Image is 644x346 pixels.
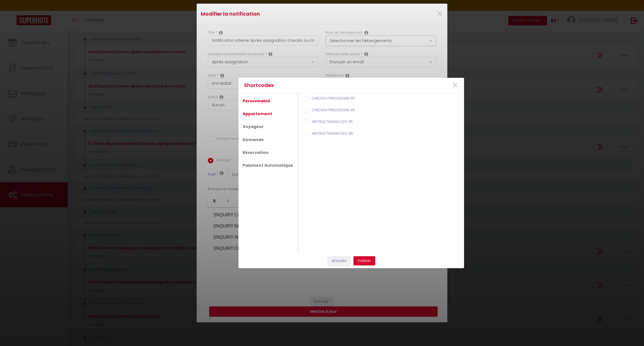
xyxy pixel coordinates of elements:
label: INSTRUCTIONSACCES-EN [309,131,353,137]
button: Insérer [353,256,375,266]
a: Réservation [240,147,271,158]
label: CHECKOUTPROCEDURE-EN [309,108,355,114]
a: Paiement Automatique [240,160,296,170]
button: Annuler [328,256,351,266]
a: Demande [240,135,267,145]
label: INSTRUCTIONSACCES-FR [309,119,353,125]
label: CHECKOUTPROCEDURE-FR [309,96,355,102]
h4: Shortcodes [244,81,385,89]
a: Voyageur [240,122,267,132]
a: Personnalisé [240,96,273,106]
span: × [452,77,458,94]
a: Appartement [240,109,275,119]
button: Close [452,79,458,91]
